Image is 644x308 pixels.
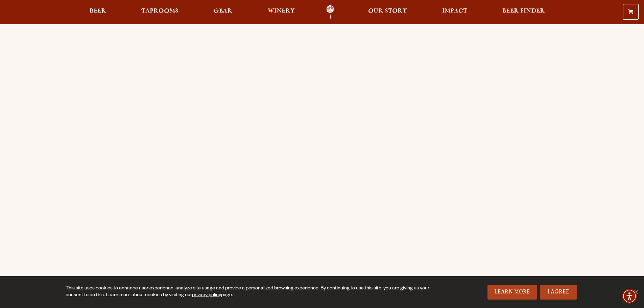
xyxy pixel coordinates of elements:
span: Beer Finder [502,8,545,14]
a: I Agree [540,285,577,300]
a: Impact [438,4,472,20]
a: Gear [209,4,237,20]
span: Our Story [368,8,407,14]
a: Our Story [364,4,411,20]
span: Beer [90,8,106,14]
span: Taprooms [141,8,178,14]
a: Winery [263,4,299,20]
a: Beer Finder [498,4,549,20]
div: This site uses cookies to enhance user experience, analyze site usage and provide a personalized ... [66,285,432,299]
a: privacy policy [192,293,221,298]
a: Taprooms [137,4,183,20]
a: Odell Home [317,4,343,20]
span: Winery [268,8,295,14]
div: Accessibility Menu [622,289,637,304]
a: Learn More [487,285,537,300]
a: Beer [85,4,111,20]
span: Gear [214,8,232,14]
span: Impact [442,8,467,14]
